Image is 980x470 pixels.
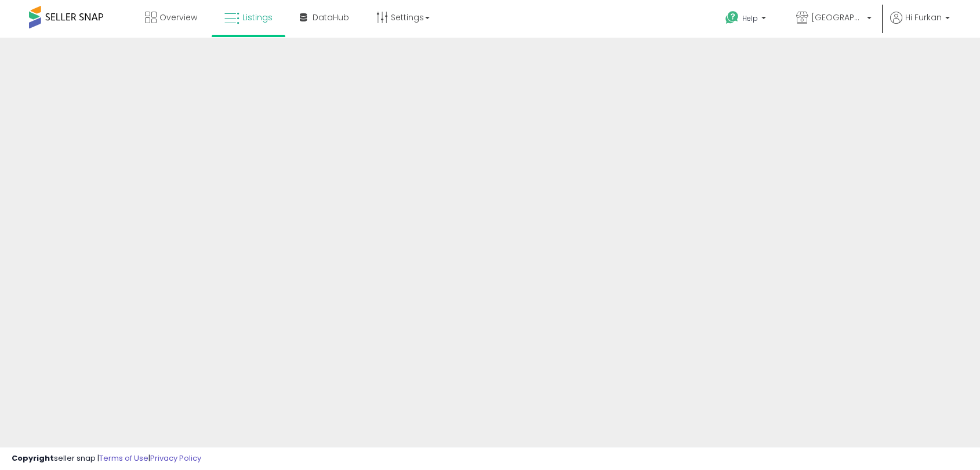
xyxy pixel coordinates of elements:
[716,2,778,38] a: Help
[242,12,273,23] span: Listings
[150,453,201,464] a: Privacy Policy
[905,12,942,23] span: Hi Furkan
[890,12,950,38] a: Hi Furkan
[811,12,863,23] span: [GEOGRAPHIC_DATA]
[742,13,758,23] span: Help
[99,453,148,464] a: Terms of Use
[159,12,197,23] span: Overview
[313,12,349,23] span: DataHub
[12,453,201,464] div: seller snap | |
[12,453,54,464] strong: Copyright
[725,10,739,25] i: Get Help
